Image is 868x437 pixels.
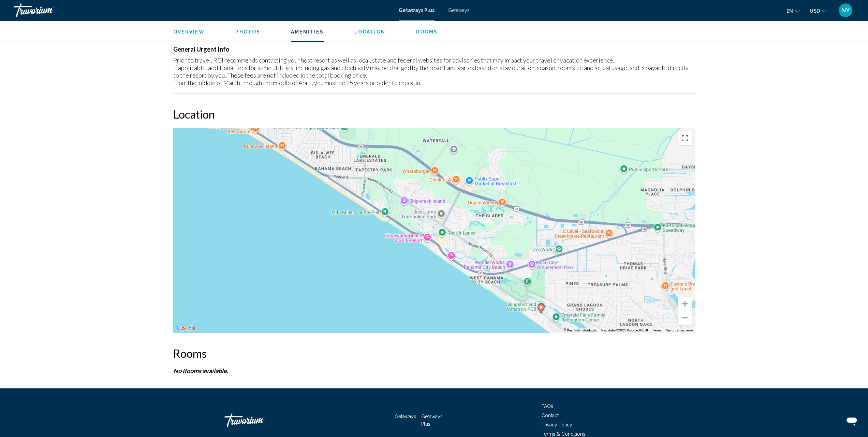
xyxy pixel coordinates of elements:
[173,29,205,35] span: Overview
[678,131,692,145] button: Toggle fullscreen view
[173,29,205,35] button: Overview
[652,328,662,332] a: Terms
[666,328,693,332] a: Report a map error
[175,324,197,333] img: Google
[399,8,435,13] a: Getaways Plus
[175,324,197,333] a: Open this area in Google Maps (opens a new window)
[235,29,260,35] span: Photos
[678,297,692,311] button: Zoom in
[837,3,854,17] button: User Menu
[354,29,385,35] span: Location
[416,29,438,35] button: Rooms
[354,29,385,35] button: Location
[786,8,793,14] span: en
[395,414,416,419] a: Getaways
[291,29,324,35] span: Amenities
[678,311,692,325] button: Zoom out
[542,404,553,409] a: FAQs
[542,422,572,427] a: Privacy Policy
[786,6,799,16] button: Change language
[416,29,438,35] span: Rooms
[14,3,392,17] a: Travorium
[601,328,648,332] span: Map data ©2025 Google, INEGI
[448,8,470,13] a: Getaways
[542,413,559,418] a: Contact
[841,410,863,432] iframe: Button to launch messaging window
[810,6,826,16] button: Change currency
[173,367,695,374] p: No Rooms available.
[173,107,695,121] h2: Location
[841,7,850,14] span: NY
[173,56,695,86] div: Prior to travel, RCI recommends contacting your host resort as well as local, state and federal w...
[173,346,695,360] h2: Rooms
[291,29,324,35] button: Amenities
[567,328,597,333] button: Keyboard shortcuts
[235,29,260,35] button: Photos
[224,410,293,431] a: Travorium
[421,414,443,427] a: Getaways Plus
[173,45,695,53] h4: General Urgent Info
[542,431,585,437] a: Terms & Conditions
[810,8,820,14] span: USD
